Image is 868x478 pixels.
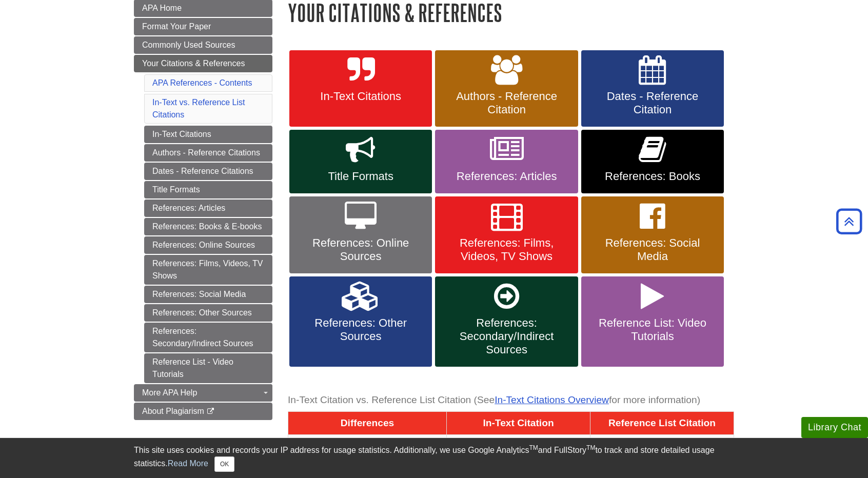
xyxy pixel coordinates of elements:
button: Library Chat [801,417,868,438]
caption: In-Text Citation vs. Reference List Citation (See for more information) [288,389,734,412]
a: Authors - Reference Citations [144,144,272,162]
a: References: Articles [435,130,578,193]
a: In-Text Citations Overview [495,394,609,405]
a: Format Your Paper [134,18,272,35]
span: Title Formats [297,170,424,183]
span: Commonly Used Sources [142,41,235,49]
i: This link opens in a new window [206,408,215,415]
span: References: Secondary/Indirect Sources [443,316,570,356]
span: References: Online Sources [297,236,424,263]
span: References: Other Sources [297,316,424,343]
a: In-Text Citations [144,126,272,143]
span: In-Text Citation [483,417,554,428]
a: Back to Top [833,214,865,228]
a: Reference List - Video Tutorials [144,353,272,383]
a: Commonly Used Sources [134,36,272,54]
a: References: Secondary/Indirect Sources [435,276,578,367]
a: Title Formats [144,181,272,198]
a: References: Social Media [144,286,272,303]
a: References: Articles [144,200,272,217]
a: References: Other Sources [289,276,432,367]
a: References: Social Media [581,196,724,273]
div: This site uses cookies and records your IP address for usage statistics. Additionally, we use Goo... [134,444,734,472]
a: Your Citations & References [134,55,272,72]
a: In-Text Citations [289,50,432,127]
sup: TM [529,444,538,451]
a: Authors - Reference Citation [435,50,578,127]
a: Title Formats [289,130,432,193]
span: References: Books [589,170,716,183]
span: References: Social Media [589,236,716,263]
a: References: Online Sources [289,196,432,273]
a: References: Books [581,130,724,193]
a: In-Text vs. Reference List Citations [152,98,245,119]
a: Reference List: Video Tutorials [581,276,724,367]
a: APA References - Contents [152,78,252,87]
a: Read More [168,459,208,468]
span: Authors - Reference Citation [443,90,570,116]
span: APA Home [142,4,182,12]
a: References: Books & E-books [144,218,272,235]
span: Your Citations & References [142,59,245,68]
a: More APA Help [134,384,272,402]
a: About Plagiarism [134,403,272,420]
span: About Plagiarism [142,407,204,415]
span: Reference List: Video Tutorials [589,316,716,343]
span: Differences [341,417,394,428]
a: Dates - Reference Citations [144,163,272,180]
button: Close [214,456,234,472]
a: References: Online Sources [144,236,272,254]
a: References: Films, Videos, TV Shows [435,196,578,273]
a: References: Other Sources [144,304,272,322]
a: References: Secondary/Indirect Sources [144,323,272,352]
span: References: Films, Videos, TV Shows [443,236,570,263]
a: References: Films, Videos, TV Shows [144,255,272,285]
span: In-Text Citations [297,90,424,103]
a: Dates - Reference Citation [581,50,724,127]
span: References: Articles [443,170,570,183]
span: Format Your Paper [142,22,211,31]
sup: TM [586,444,595,451]
span: More APA Help [142,388,197,397]
span: Reference List Citation [608,417,716,428]
span: Dates - Reference Citation [589,90,716,116]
